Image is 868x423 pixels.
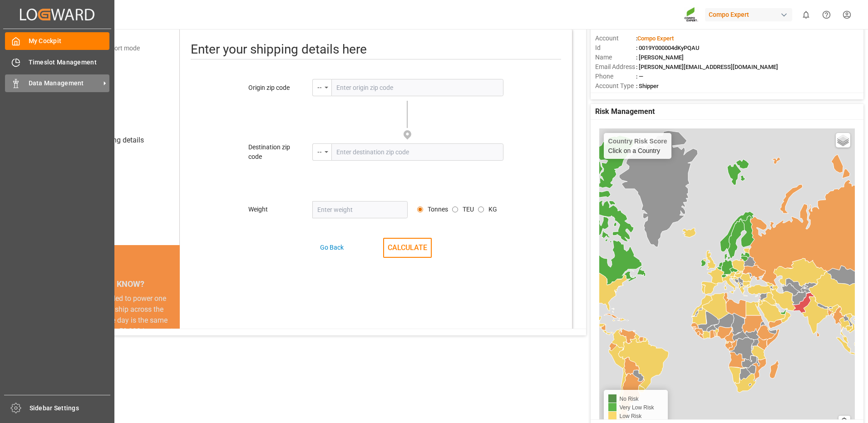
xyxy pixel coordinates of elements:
span: Name [595,53,636,62]
label: KG [488,205,497,214]
button: Compo Expert [705,6,796,23]
button: open menu [312,143,331,161]
input: Enter weight [312,201,408,218]
div: menu-button [312,79,331,96]
div: -- [317,81,322,92]
label: Tonnes [428,205,448,214]
h4: Country Risk Score [608,138,667,145]
a: Layers [836,133,850,148]
span: Email Address [595,62,636,72]
div: Go Back [320,243,344,252]
span: : 0019Y000004dKyPQAU [636,44,700,51]
button: show 0 new notifications [796,5,816,25]
span: Data Management [29,79,100,88]
input: Enter destination zip code [331,143,503,161]
span: : — [636,73,643,80]
span: Phone [595,72,636,81]
a: My Cockpit [5,32,109,50]
span: : [PERSON_NAME][EMAIL_ADDRESS][DOMAIN_NAME] [636,64,778,70]
span: : Shipper [636,83,659,89]
div: Click on a Country [608,138,667,154]
button: open menu [312,79,331,96]
div: Destination zip code [248,143,296,162]
button: CALCULATE [383,238,432,258]
input: Avg. container weight [478,207,484,212]
span: Risk Management [595,106,655,117]
span: Account Type [595,81,636,91]
input: Avg. container weight [452,207,458,212]
span: Low Risk [620,413,642,419]
span: Timeslot Management [29,58,110,67]
label: TEU [463,205,474,214]
span: : [PERSON_NAME] [636,54,684,61]
input: Avg. container weight [417,207,423,212]
span: Very Low Risk [620,404,654,411]
div: Compo Expert [705,8,792,21]
span: Sidebar Settings [30,403,111,413]
span: Compo Expert [637,35,674,42]
span: Account [595,34,636,43]
span: My Cockpit [29,36,110,46]
div: Origin zip code [248,83,296,93]
img: Screenshot%202023-09-29%20at%2010.02.21.png_1712312052.png [684,7,699,23]
button: next slide / item [167,293,180,369]
input: Enter origin zip code [331,79,503,96]
div: Enter your shipping details here [191,40,561,59]
div: menu-button [312,143,331,161]
a: Timeslot Management [5,53,109,71]
span: : [636,35,674,42]
span: Id [595,43,636,53]
button: Help Center [816,5,837,25]
div: Weight [248,205,296,214]
span: No Risk [620,396,639,402]
div: -- [317,146,322,156]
